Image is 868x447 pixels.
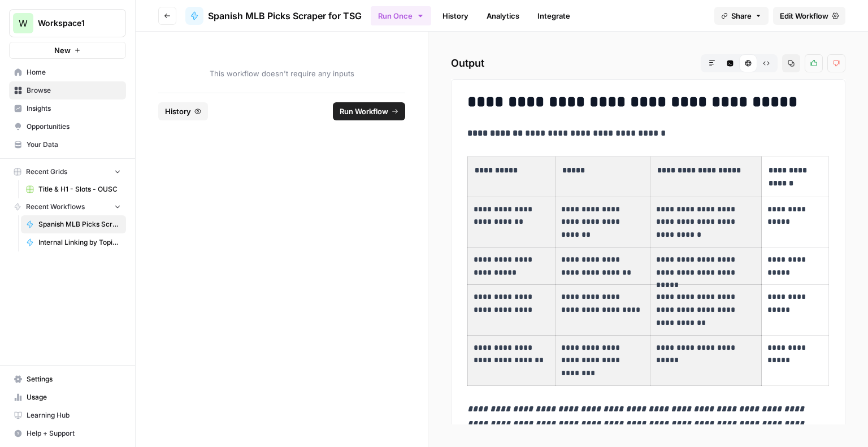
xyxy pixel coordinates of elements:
button: Recent Grids [9,163,126,180]
a: Edit Workflow [773,7,845,25]
a: Insights [9,99,126,118]
a: Browse [9,81,126,99]
span: Settings [27,374,121,384]
span: This workflow doesn't require any inputs [158,68,405,79]
span: Recent Workflows [26,202,85,212]
span: Your Data [27,140,121,150]
span: Spanish MLB Picks Scraper for TSG [38,219,121,229]
a: Integrate [531,7,577,25]
button: Run Workflow [333,102,405,120]
span: Share [731,10,752,21]
a: Usage [9,388,126,406]
button: Recent Workflows [9,198,126,215]
span: Title & H1 - Slots - OUSC [38,184,121,194]
button: Workspace: Workspace1 [9,9,126,37]
span: Browse [27,85,121,96]
button: New [9,42,126,59]
a: Your Data [9,136,126,154]
button: Share [714,7,769,25]
span: Edit Workflow [780,10,828,21]
a: Home [9,63,126,81]
button: History [158,102,208,120]
span: History [165,106,191,117]
span: W [19,16,28,30]
span: New [54,45,71,56]
a: Settings [9,370,126,388]
a: History [436,7,475,25]
span: Run Workflow [340,106,388,117]
span: Opportunities [27,121,121,132]
span: Spanish MLB Picks Scraper for TSG [208,9,362,23]
button: Help + Support [9,424,126,442]
span: Home [27,67,121,77]
span: Help + Support [27,428,121,439]
a: Learning Hub [9,406,126,424]
a: Opportunities [9,118,126,136]
span: Internal Linking by Topic (JSON output) PS Tests [38,237,121,248]
span: Recent Grids [26,167,67,177]
span: Insights [27,103,121,114]
a: Analytics [480,7,526,25]
button: Run Once [371,6,431,25]
h2: Output [451,54,845,72]
a: Spanish MLB Picks Scraper for TSG [21,215,126,233]
span: Workspace1 [38,18,106,29]
a: Title & H1 - Slots - OUSC [21,180,126,198]
span: Learning Hub [27,410,121,420]
a: Spanish MLB Picks Scraper for TSG [185,7,362,25]
span: Usage [27,392,121,402]
a: Internal Linking by Topic (JSON output) PS Tests [21,233,126,251]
